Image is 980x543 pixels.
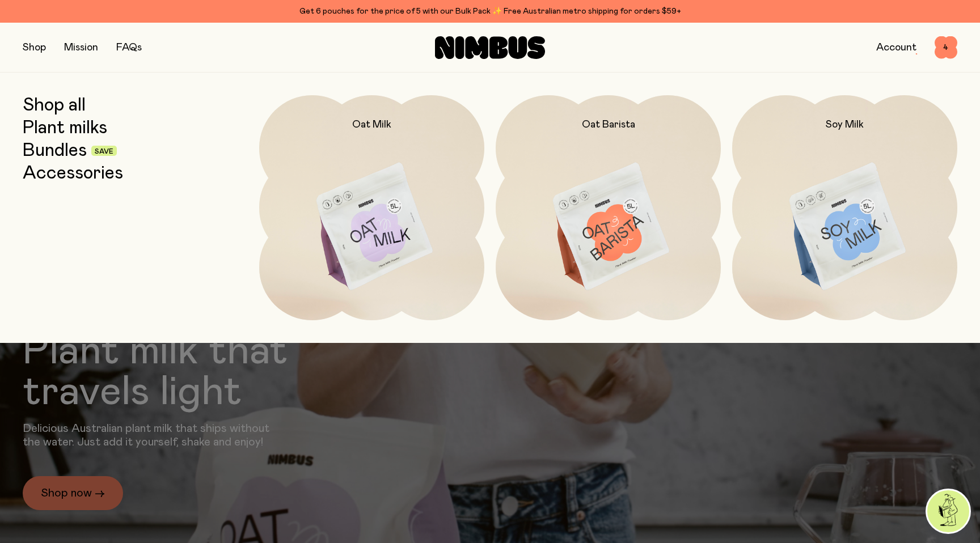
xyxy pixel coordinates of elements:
[935,36,957,59] button: 4
[826,118,864,131] h2: Soy Milk
[582,118,635,131] h2: Oat Barista
[64,43,98,53] a: Mission
[23,5,957,18] div: Get 6 pouches for the price of 5 with our Bulk Pack ✨ Free Australian metro shipping for orders $59+
[876,43,916,53] a: Account
[927,490,969,532] img: agent
[116,43,142,53] a: FAQs
[352,118,391,131] h2: Oat Milk
[23,163,123,184] a: Accessories
[259,95,484,320] a: Oat Milk
[732,95,957,320] a: Soy Milk
[23,118,107,138] a: Plant milks
[496,95,721,320] a: Oat Barista
[95,148,113,155] span: Save
[23,141,87,161] a: Bundles
[23,95,86,116] a: Shop all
